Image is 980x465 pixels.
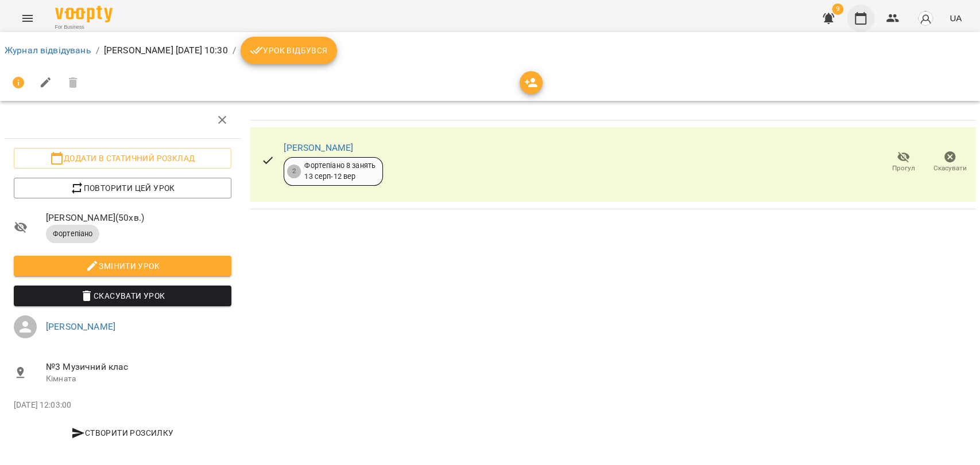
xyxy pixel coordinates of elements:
button: Урок відбувся [241,37,337,64]
button: Menu [14,5,41,32]
a: Журнал відвідувань [5,45,91,56]
div: Фортепіано 8 занять 13 серп - 12 вер [304,161,375,182]
li: / [233,44,236,57]
span: Фортепіано [46,229,99,239]
span: №3 Музичний клас [46,360,231,374]
button: Прогул [880,146,927,178]
img: avatar_s.png [917,10,933,26]
p: [DATE] 12:03:00 [14,400,231,411]
span: Створити розсилку [18,426,227,440]
span: [PERSON_NAME] ( 50 хв. ) [46,211,231,225]
button: Створити розсилку [14,423,231,443]
nav: breadcrumb [5,37,975,64]
span: Змінити урок [23,259,222,273]
button: Змінити урок [14,256,231,276]
button: UA [945,7,966,29]
span: Додати в статичний розклад [23,151,222,165]
a: [PERSON_NAME] [46,321,115,332]
button: Повторити цей урок [14,178,231,198]
button: Скасувати Урок [14,286,231,306]
button: Скасувати [927,146,973,178]
span: 9 [832,3,843,15]
span: UA [950,12,962,24]
p: Кімната [46,373,231,385]
span: Прогул [892,163,915,173]
img: Voopty Logo [55,6,113,22]
button: Додати в статичний розклад [14,148,231,169]
span: For Business [55,24,113,31]
a: [PERSON_NAME] [284,142,353,153]
p: [PERSON_NAME] [DATE] 10:30 [104,44,228,57]
span: Повторити цей урок [23,181,222,195]
span: Скасувати Урок [23,289,222,303]
span: Скасувати [933,163,967,173]
div: 2 [287,165,301,178]
li: / [96,44,99,57]
span: Урок відбувся [250,44,328,57]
